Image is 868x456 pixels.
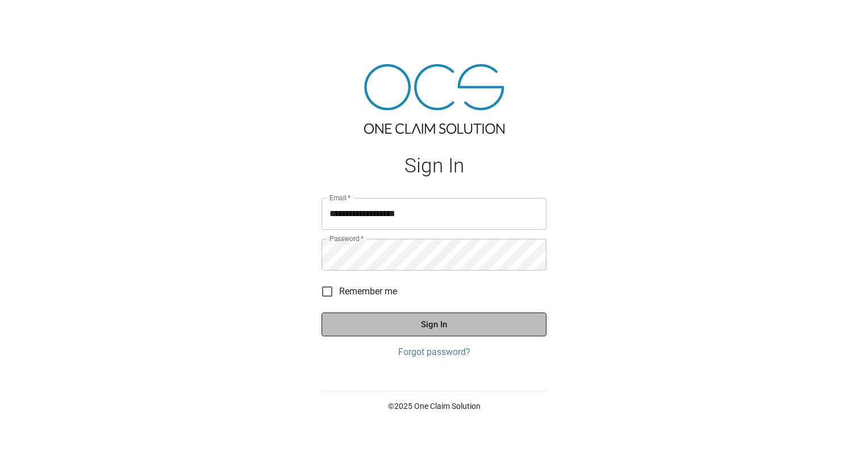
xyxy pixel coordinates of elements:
span: Remember me [339,285,397,298]
button: Sign In [322,313,546,336]
img: ocs-logo-tra.png [364,64,504,134]
img: ocs-logo-white-transparent.png [14,7,59,29]
label: Password [329,234,364,243]
a: Forgot password? [322,345,546,359]
p: © 2025 One Claim Solution [322,400,546,412]
label: Email [329,193,351,202]
h1: Sign In [322,154,546,178]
